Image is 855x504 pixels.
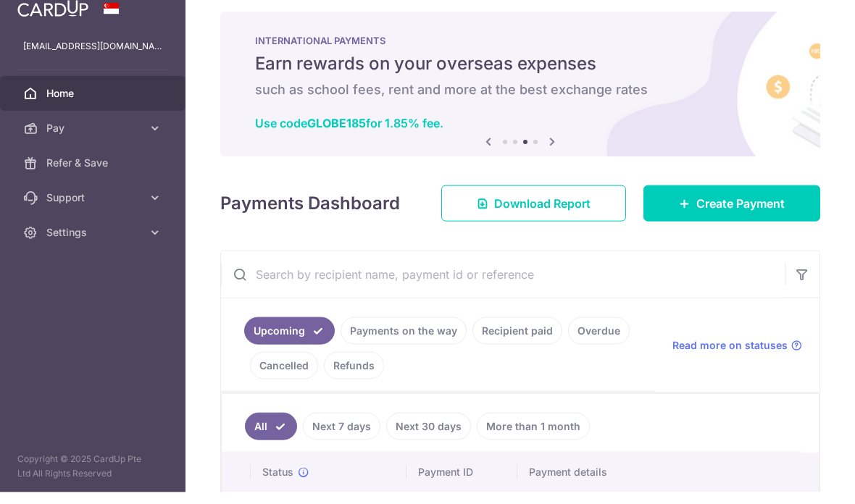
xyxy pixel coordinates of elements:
[245,424,297,452] a: All
[386,424,471,452] a: Next 30 days
[324,364,384,391] a: Refunds
[17,12,88,29] img: CardUp
[221,263,785,309] input: Search by recipient name, payment id or reference
[303,424,380,452] a: Next 7 days
[406,465,517,503] th: Payment ID
[46,98,142,112] span: Home
[250,364,318,391] a: Cancelled
[255,46,785,58] p: INTERNATIONAL PAYMENTS
[672,350,802,364] a: Read more on statuses
[341,329,467,356] a: Payments on the way
[672,350,788,364] span: Read more on statuses
[46,133,142,147] span: Pay
[441,197,626,233] a: Download Report
[220,202,400,228] h4: Payments Dashboard
[46,202,142,217] span: Support
[255,64,785,87] h5: Earn rewards on your overseas expenses
[220,23,820,168] img: International Payment Banner
[255,127,443,142] a: Use codeGLOBE185for 1.85% fee.
[696,206,785,224] span: Create Payment
[23,51,162,65] p: [EMAIL_ADDRESS][DOMAIN_NAME]
[262,476,293,491] span: Status
[46,237,142,251] span: Settings
[643,197,820,233] a: Create Payment
[255,93,785,110] h6: such as school fees, rent and more at the best exchange rates
[244,329,335,356] a: Upcoming
[477,424,590,452] a: More than 1 month
[46,167,142,182] span: Refer & Save
[568,329,630,356] a: Overdue
[307,127,366,142] b: GLOBE185
[494,206,591,224] span: Download Report
[472,329,562,356] a: Recipient paid
[517,465,846,503] th: Payment details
